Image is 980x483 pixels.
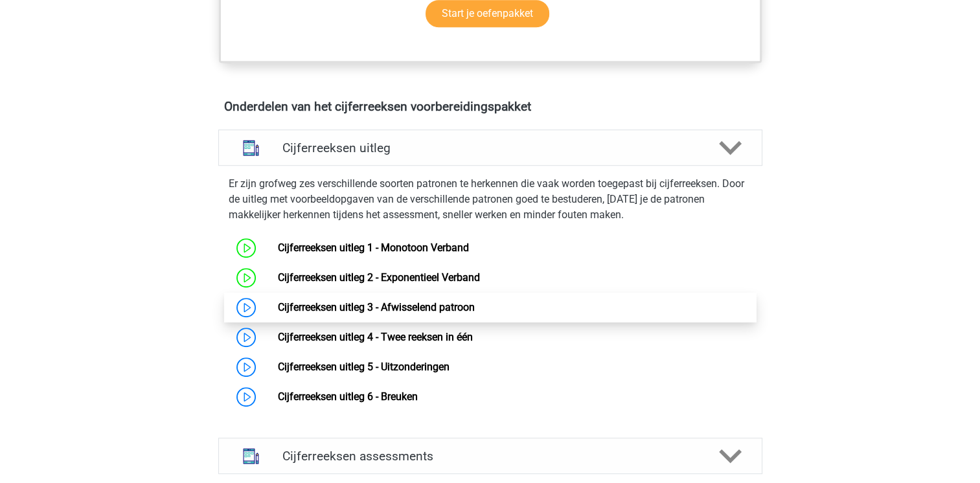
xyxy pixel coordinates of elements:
a: uitleg Cijferreeksen uitleg [213,129,768,166]
h4: Cijferreeksen uitleg [282,140,698,155]
h4: Cijferreeksen assessments [282,449,698,464]
p: Er zijn grofweg zes verschillende soorten patronen te herkennen die vaak worden toegepast bij cij... [229,176,752,223]
a: Cijferreeksen uitleg 3 - Afwisselend patroon [278,301,475,313]
a: assessments Cijferreeksen assessments [213,438,768,474]
h4: Onderdelen van het cijferreeksen voorbereidingspakket [224,99,757,114]
img: cijferreeksen uitleg [234,131,268,164]
img: cijferreeksen assessments [234,440,268,473]
a: Cijferreeksen uitleg 6 - Breuken [278,390,418,403]
a: Cijferreeksen uitleg 2 - Exponentieel Verband [278,271,480,284]
a: Cijferreeksen uitleg 4 - Twee reeksen in één [278,331,473,343]
a: Cijferreeksen uitleg 1 - Monotoon Verband [278,241,469,254]
a: Cijferreeksen uitleg 5 - Uitzonderingen [278,361,450,373]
